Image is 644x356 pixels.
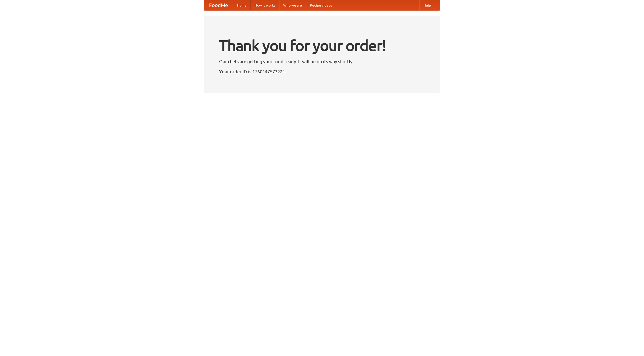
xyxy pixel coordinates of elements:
a: Home [233,0,251,10]
p: Your order ID is 1760147573221. [219,68,425,75]
a: Who we are [279,0,306,10]
a: Help [419,0,435,10]
p: Our chefs are getting your food ready. It will be on its way shortly. [219,58,425,65]
a: Recipe videos [306,0,336,10]
a: FoodMe [204,0,233,10]
a: How it works [251,0,279,10]
h1: Thank you for your order! [219,33,425,58]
